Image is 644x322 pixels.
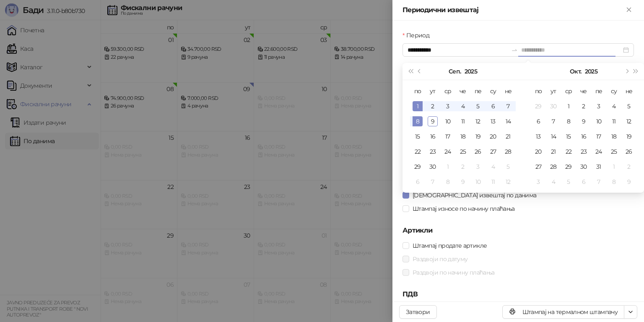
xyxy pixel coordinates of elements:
button: Close [624,5,634,15]
td: 2025-10-03 [591,99,606,114]
th: пе [591,84,606,99]
button: Затвори [399,305,437,319]
td: 2025-11-04 [546,174,561,189]
div: 9 [624,177,634,187]
td: 2025-09-08 [410,114,425,129]
td: 2025-10-09 [455,174,470,189]
div: 12 [473,116,483,126]
td: 2025-09-30 [425,159,440,174]
div: 22 [413,147,423,157]
td: 2025-10-15 [561,129,576,144]
td: 2025-09-01 [410,99,425,114]
td: 2025-09-28 [501,144,516,159]
button: Штампај на термалном штампачу [502,305,624,319]
td: 2025-10-10 [470,174,486,189]
td: 2025-10-22 [561,144,576,159]
td: 2025-10-08 [440,174,455,189]
div: 30 [548,101,558,111]
div: 13 [488,116,498,126]
div: 1 [413,101,423,111]
div: 14 [503,116,513,126]
div: 16 [579,131,589,141]
td: 2025-09-25 [455,144,470,159]
td: 2025-09-04 [455,99,470,114]
td: 2025-10-07 [546,114,561,129]
td: 2025-10-14 [546,129,561,144]
div: 8 [413,116,423,126]
td: 2025-09-27 [486,144,501,159]
td: 2025-10-17 [591,129,606,144]
td: 2025-10-08 [561,114,576,129]
div: 9 [579,116,589,126]
div: 11 [458,116,468,126]
th: по [410,84,425,99]
th: че [576,84,591,99]
div: 27 [488,147,498,157]
h5: Артикли [402,225,634,236]
div: 9 [458,177,468,187]
td: 2025-11-07 [591,174,606,189]
td: 2025-09-23 [425,144,440,159]
div: 27 [533,162,543,172]
div: 13 [533,131,543,141]
div: 1 [563,101,574,111]
th: ут [546,84,561,99]
td: 2025-10-11 [606,114,621,129]
div: 7 [548,116,558,126]
div: 23 [428,147,438,157]
td: 2025-10-31 [591,159,606,174]
div: Периодични извештај [402,5,624,15]
td: 2025-11-09 [621,174,636,189]
div: 4 [609,101,619,111]
th: по [531,84,546,99]
div: 5 [503,162,513,172]
td: 2025-09-09 [425,114,440,129]
th: не [501,84,516,99]
label: Период [402,31,434,40]
td: 2025-10-10 [591,114,606,129]
td: 2025-09-22 [410,144,425,159]
td: 2025-09-16 [425,129,440,144]
td: 2025-10-05 [621,99,636,114]
div: 30 [579,162,589,172]
div: 14 [548,131,558,141]
th: су [606,84,621,99]
div: 8 [443,177,453,187]
td: 2025-10-11 [486,174,501,189]
div: 26 [473,147,483,157]
td: 2025-10-18 [606,129,621,144]
div: 31 [594,162,604,172]
div: 5 [473,101,483,111]
button: Изабери годину [465,63,477,80]
td: 2025-10-13 [531,129,546,144]
th: ср [440,84,455,99]
div: 10 [443,116,453,126]
td: 2025-10-24 [591,144,606,159]
td: 2025-09-02 [425,99,440,114]
td: 2025-10-07 [425,174,440,189]
th: не [621,84,636,99]
th: пе [470,84,486,99]
td: 2025-10-06 [410,174,425,189]
div: 15 [413,131,423,141]
td: 2025-11-06 [576,174,591,189]
h5: ПДВ [402,289,634,299]
button: Претходна година (Control + left) [406,63,415,80]
div: 23 [579,147,589,157]
div: 6 [533,116,543,126]
td: 2025-10-12 [501,174,516,189]
div: 8 [563,116,574,126]
td: 2025-10-19 [621,129,636,144]
div: 7 [503,101,513,111]
td: 2025-09-17 [440,129,455,144]
div: 10 [594,116,604,126]
td: 2025-09-30 [546,99,561,114]
div: 3 [473,162,483,172]
div: 8 [609,177,619,187]
div: 29 [413,162,423,172]
td: 2025-10-20 [531,144,546,159]
div: 7 [428,177,438,187]
div: 5 [563,177,574,187]
td: 2025-09-29 [410,159,425,174]
button: Следећи месец (PageDown) [622,63,631,80]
